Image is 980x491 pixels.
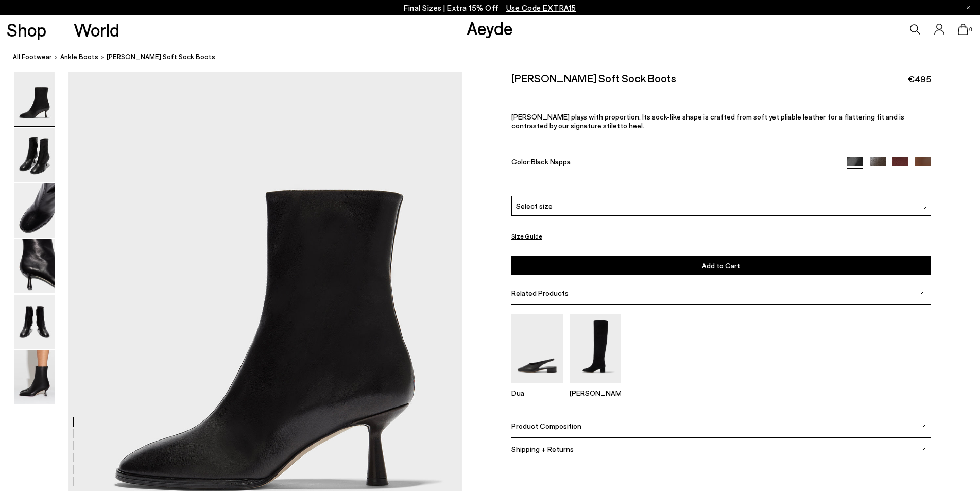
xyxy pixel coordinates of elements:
p: [PERSON_NAME] [570,388,621,397]
a: Ankle Boots [60,52,98,62]
span: Add to Cart [702,261,740,270]
img: svg%3E [920,424,925,429]
a: Shop [7,21,46,39]
img: Dorothy Soft Sock Boots - Image 2 [14,128,55,182]
span: Select size [516,201,553,212]
nav: breadcrumb [13,43,980,72]
span: [PERSON_NAME] Soft Sock Boots [107,52,215,62]
img: svg%3E [920,447,925,452]
p: [PERSON_NAME] plays with proportion. Its sock-like shape is crafted from soft yet pliable leather... [511,113,931,130]
span: Shipping + Returns [511,445,574,453]
img: svg%3E [920,291,925,296]
img: svg%3E [921,206,926,211]
a: World [74,21,119,39]
a: Willa Suede Over-Knee Boots [PERSON_NAME] [570,376,621,397]
a: All Footwear [13,52,52,62]
a: Dua Slingback Flats Dua [511,376,563,397]
img: Dorothy Soft Sock Boots - Image 5 [14,295,55,349]
img: Dorothy Soft Sock Boots - Image 1 [14,72,55,126]
span: Product Composition [511,421,581,430]
button: Add to Cart [511,256,931,275]
span: 0 [968,27,973,32]
img: Willa Suede Over-Knee Boots [570,314,621,383]
span: Ankle Boots [60,53,98,61]
span: Navigate to /collections/ss25-final-sizes [506,3,576,12]
span: Black Nappa [531,157,571,166]
p: Dua [511,388,563,397]
img: Dorothy Soft Sock Boots - Image 4 [14,239,55,293]
img: Dorothy Soft Sock Boots - Image 3 [14,183,55,238]
a: Aeyde [467,17,513,39]
img: Dua Slingback Flats [511,314,563,383]
p: Final Sizes | Extra 15% Off [404,2,576,14]
a: 0 [958,24,968,35]
span: €495 [908,73,931,86]
span: Related Products [511,289,569,298]
div: Color: [511,157,833,169]
img: Dorothy Soft Sock Boots - Image 6 [14,350,55,404]
button: Size Guide [511,230,542,243]
h2: [PERSON_NAME] Soft Sock Boots [511,72,676,84]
